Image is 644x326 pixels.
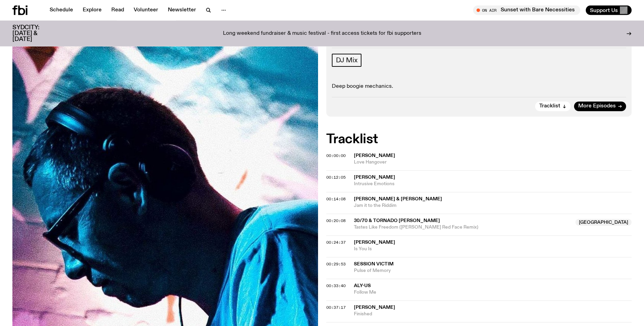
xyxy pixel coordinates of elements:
[326,284,346,288] button: 00:33:40
[326,306,346,309] button: 00:37:17
[326,219,346,223] button: 00:20:08
[164,6,200,15] a: Newsletter
[223,31,421,37] p: Long weekend fundraiser & music festival - first access tickets for fbi supporters
[574,102,626,111] a: More Episodes
[79,6,106,15] a: Explore
[326,241,346,244] button: 00:24:37
[354,289,632,296] span: Follow Me
[590,7,618,13] span: Support Us
[332,83,626,90] p: Deep boogie mechanics.
[473,6,580,15] button: On AirSunset with Bare Necessities
[12,25,57,42] h3: SYDCITY: [DATE] & [DATE]
[354,202,632,209] span: Jam it to the Riddim
[45,6,77,15] a: Schedule
[354,246,632,252] span: Is You Is
[107,6,128,15] a: Read
[354,153,395,158] span: [PERSON_NAME]
[354,218,440,223] span: 30/70 & Tornado [PERSON_NAME]
[354,175,395,180] span: [PERSON_NAME]
[575,219,632,226] span: [GEOGRAPHIC_DATA]
[354,311,632,317] span: Finished
[326,283,346,288] span: 00:33:40
[336,56,358,64] span: DJ Mix
[354,267,632,274] span: Pulse of Memory
[326,262,346,266] button: 00:29:53
[354,197,442,201] span: [PERSON_NAME] & [PERSON_NAME]
[326,196,346,202] span: 00:14:08
[354,262,393,266] span: Session Victim
[326,175,346,180] span: 00:12:05
[332,54,362,67] a: DJ Mix
[578,104,616,109] span: More Episodes
[326,154,346,158] button: 00:00:00
[354,240,395,245] span: [PERSON_NAME]
[586,6,632,15] button: Support Us
[326,240,346,245] span: 00:24:37
[326,305,346,310] span: 00:37:17
[354,305,395,310] span: [PERSON_NAME]
[326,176,346,179] button: 00:12:05
[539,104,560,109] span: Tracklist
[326,153,346,158] span: 00:00:00
[326,197,346,201] button: 00:14:08
[354,159,632,166] span: Love Hangover
[326,133,632,146] h2: Tracklist
[326,261,346,267] span: 00:29:53
[326,218,346,223] span: 00:20:08
[354,224,572,231] span: Tastes Like Freedom ([PERSON_NAME] Red Face Remix)
[535,102,571,111] button: Tracklist
[354,283,371,288] span: Aly-Us
[130,6,162,15] a: Volunteer
[354,181,632,187] span: Intrusive Emotions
